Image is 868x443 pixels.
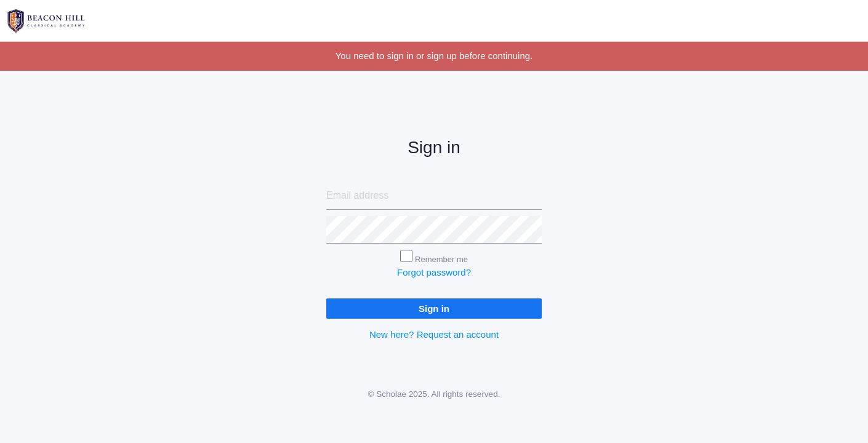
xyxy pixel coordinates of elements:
[326,138,542,158] h2: Sign in
[415,255,468,264] label: Remember me
[326,298,542,319] input: Sign in
[326,182,542,210] input: Email address
[397,267,471,277] a: Forgot password?
[369,329,499,340] a: New here? Request an account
